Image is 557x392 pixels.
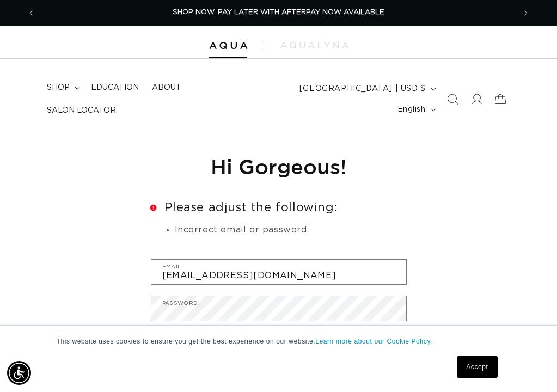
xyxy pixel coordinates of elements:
[514,3,538,23] button: Next announcement
[173,9,384,16] span: SHOP NOW. PAY LATER WITH AFTERPAY NOW AVAILABLE
[440,87,464,111] summary: Search
[151,260,406,284] input: Email
[409,274,557,392] iframe: Chat Widget
[91,83,139,93] span: Education
[57,336,501,346] p: This website uses cookies to ensure you get the best experience on our website.
[47,106,116,115] span: Salon Locator
[19,3,43,23] button: Previous announcement
[151,201,407,213] h2: Please adjust the following:
[152,83,181,93] span: About
[293,78,440,99] button: [GEOGRAPHIC_DATA] | USD $
[299,83,426,95] span: [GEOGRAPHIC_DATA] | USD $
[209,42,247,50] img: Aqua Hair Extensions
[397,104,426,115] span: English
[47,83,70,93] span: shop
[280,42,348,48] img: aqualyna.com
[145,76,188,99] a: About
[84,76,145,99] a: Education
[7,361,31,385] div: Accessibility Menu
[175,223,407,237] li: Incorrect email or password.
[40,76,84,99] summary: shop
[151,153,407,180] h1: Hi Gorgeous!
[40,99,123,122] a: Salon Locator
[315,338,432,345] a: Learn more about our Cookie Policy.
[391,99,440,120] button: English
